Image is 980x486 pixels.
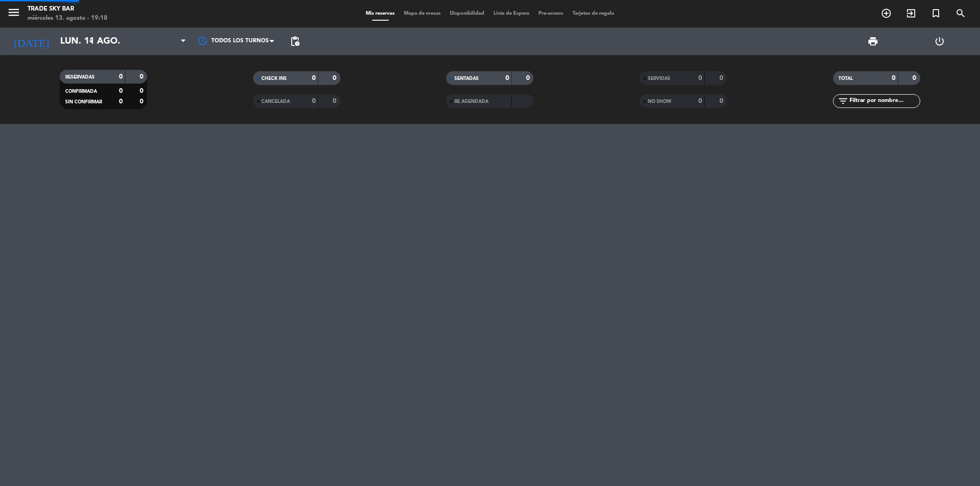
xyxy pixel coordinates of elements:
div: Trade Sky Bar [28,5,108,14]
span: TOTAL [838,76,853,81]
span: NO SHOW [648,99,671,104]
span: Lista de Espera [489,11,534,16]
strong: 0 [526,75,532,81]
i: filter_list [838,96,849,107]
span: Mapa de mesas [399,11,445,16]
span: RESERVADAS [65,75,95,79]
span: print [867,36,878,47]
span: Disponibilidad [445,11,489,16]
span: Pre-acceso [534,11,568,16]
span: RE AGENDADA [454,99,488,104]
strong: 0 [333,75,338,81]
span: Tarjetas de regalo [568,11,619,16]
strong: 0 [140,73,145,80]
div: miércoles 13. agosto - 19:18 [28,14,108,23]
strong: 0 [312,98,316,104]
strong: 0 [119,73,123,80]
i: search [955,8,966,19]
span: CHECK INS [261,76,287,81]
strong: 0 [140,88,145,94]
strong: 0 [312,75,316,81]
strong: 0 [698,98,702,104]
div: LOG OUT [906,28,973,55]
i: power_settings_new [934,36,945,47]
strong: 0 [698,75,702,81]
span: SIN CONFIRMAR [65,100,102,104]
button: menu [7,6,21,23]
span: CANCELADA [261,99,290,104]
strong: 0 [333,98,338,104]
strong: 0 [119,88,123,94]
i: exit_to_app [906,8,917,19]
span: SERVIDAS [648,76,670,81]
i: menu [7,6,21,19]
i: turned_in_not [930,8,941,19]
strong: 0 [892,75,895,81]
strong: 0 [719,98,725,104]
i: arrow_drop_down [85,36,96,47]
span: SENTADAS [454,76,479,81]
i: [DATE] [7,31,56,51]
span: CONFIRMADA [65,89,97,94]
strong: 0 [505,75,509,81]
input: Filtrar por nombre... [849,96,920,106]
span: pending_actions [289,36,300,47]
strong: 0 [912,75,918,81]
span: Mis reservas [361,11,399,16]
strong: 0 [140,98,145,105]
i: add_circle_outline [881,8,892,19]
strong: 0 [119,98,123,105]
strong: 0 [719,75,725,81]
